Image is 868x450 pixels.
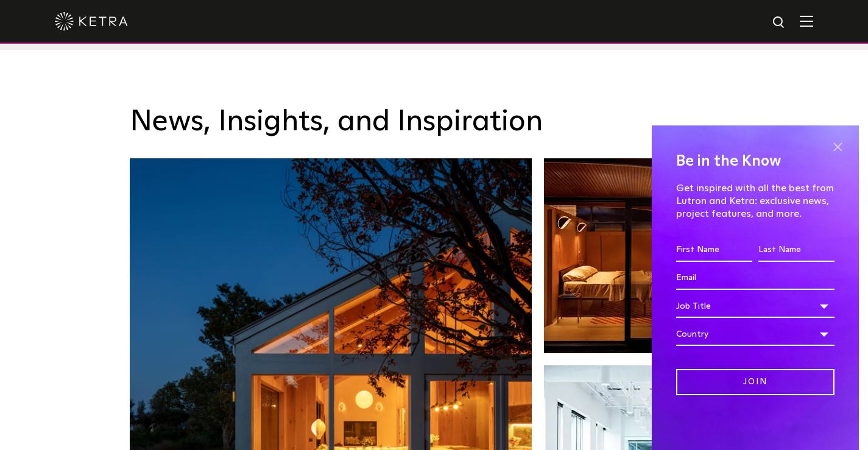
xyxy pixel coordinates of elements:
[800,15,813,27] img: Hamburger%20Nav.svg
[55,12,128,30] img: ketra-logo-2019-white
[676,369,834,395] input: Join
[676,295,834,318] div: Job Title
[676,150,834,173] h4: Be in the Know
[772,15,787,30] img: search icon
[676,267,834,290] input: Email
[676,323,834,346] div: Country
[758,239,834,262] input: Last Name
[676,239,752,262] input: First Name
[130,105,739,140] h3: News, Insights, and Inspiration
[676,182,834,220] p: Get inspired with all the best from Lutron and Ketra: exclusive news, project features, and more.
